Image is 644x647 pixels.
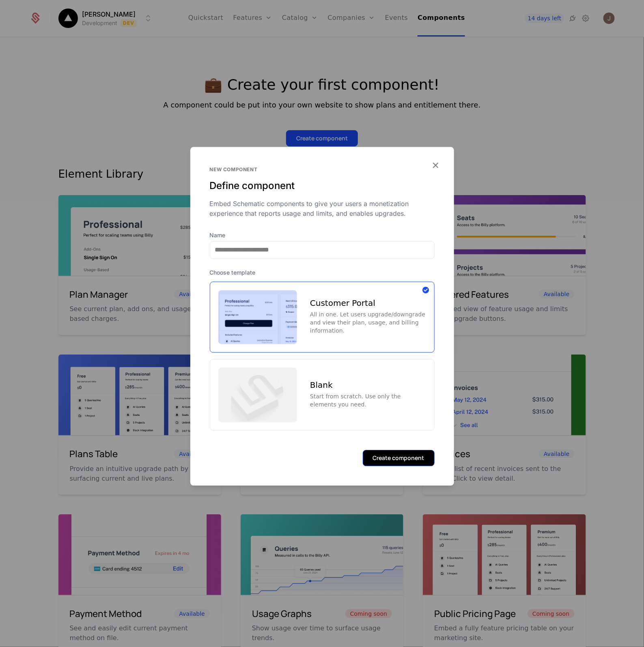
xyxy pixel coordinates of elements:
[210,269,435,277] div: Choose template
[310,393,426,409] div: Start from scratch. Use only the elements you need.
[218,290,297,344] img: customer-portal.png
[310,299,426,307] div: Customer Portal
[210,199,435,218] div: Embed Schematic components to give your users a monetization experience that reports usage and li...
[363,450,435,466] button: Create component
[218,368,297,422] img: blank.png
[210,179,435,192] div: Define component
[210,231,435,239] label: Name
[210,166,435,173] div: New component
[310,381,426,389] div: Blank
[310,311,426,335] div: All in one. Let users upgrade/downgrade and view their plan, usage, and billing information.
